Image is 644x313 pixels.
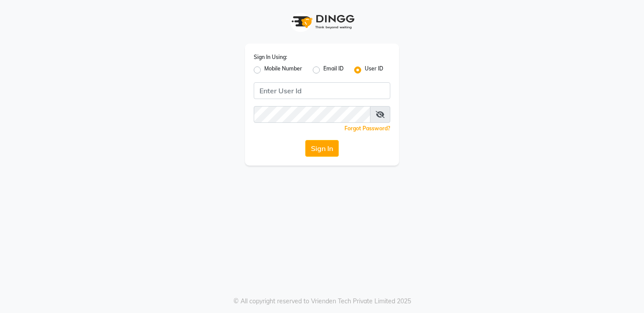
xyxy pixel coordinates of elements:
[305,140,339,157] button: Sign In
[254,106,370,123] input: Username
[254,53,287,61] label: Sign In Using:
[365,65,383,75] label: User ID
[287,9,357,35] img: logo1.svg
[254,82,390,99] input: Username
[264,65,302,75] label: Mobile Number
[323,65,344,75] label: Email ID
[344,125,390,132] a: Forgot Password?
